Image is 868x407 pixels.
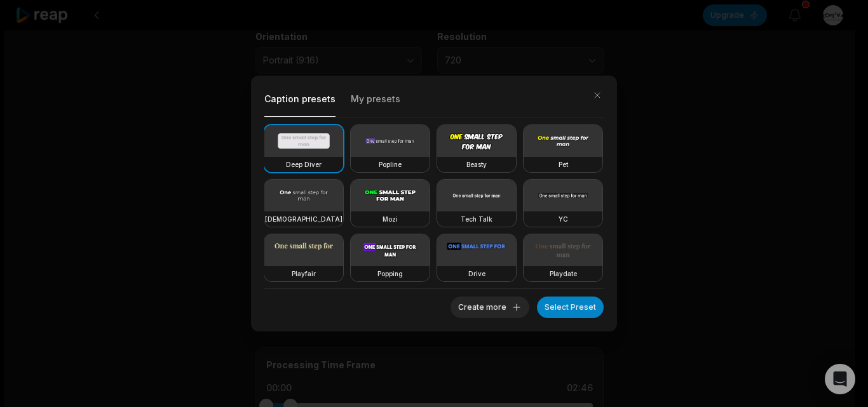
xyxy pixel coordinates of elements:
button: Create more [451,297,529,318]
h3: Tech Talk [461,214,492,224]
h3: Deep Diver [286,159,322,170]
button: Caption presets [264,89,336,117]
h3: Popline [379,159,402,170]
h3: Drive [468,269,485,279]
h3: Mozi [383,214,398,224]
a: Create more [451,300,529,312]
h3: YC [559,214,568,224]
button: Select Preset [537,297,604,318]
h3: [DEMOGRAPHIC_DATA] [265,214,342,224]
div: Open Intercom Messenger [825,364,855,394]
h3: Pet [559,159,568,170]
h3: Playdate [550,269,577,279]
h3: Playfair [292,269,316,279]
button: My presets [351,90,400,117]
h3: Popping [377,269,403,279]
h3: Beasty [466,159,487,170]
